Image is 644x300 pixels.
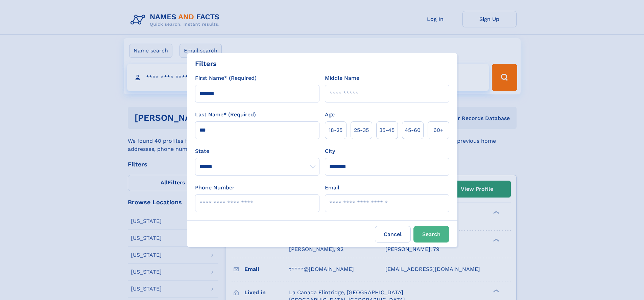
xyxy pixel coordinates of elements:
label: Email [325,184,339,192]
label: Last Name* (Required) [195,111,256,119]
label: Middle Name [325,74,359,82]
label: First Name* (Required) [195,74,257,82]
span: 18‑25 [329,126,342,134]
div: Filters [195,59,217,69]
label: City [325,147,335,155]
span: 45‑60 [405,126,421,134]
span: 25‑35 [354,126,369,134]
label: Age [325,111,335,119]
label: Cancel [375,226,411,243]
span: 60+ [433,126,444,134]
span: 35‑45 [379,126,395,134]
label: Phone Number [195,184,235,192]
button: Search [413,226,449,243]
label: State [195,147,319,155]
